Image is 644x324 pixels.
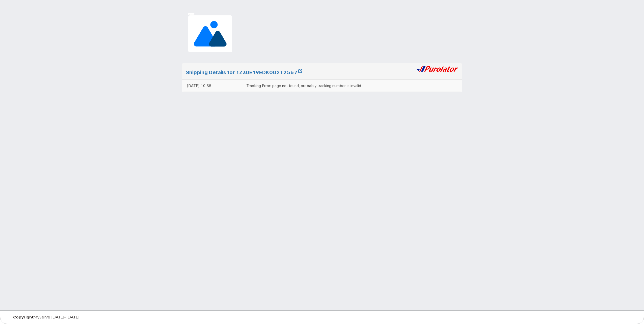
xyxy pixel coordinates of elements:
img: Image placeholder [186,13,234,55]
strong: Copyright [13,315,34,319]
div: MyServe [DATE]–[DATE] [9,315,218,319]
td: [DATE] 10:38 [182,80,242,91]
a: Shipping Details for 1Z30E19EDK00212567 [186,69,302,75]
td: Tracking Error: page not found, probably tracking number is invalid [242,80,462,91]
img: purolator-9dc0d6913a5419968391dc55414bb4d415dd17fc9089aa56d78149fa0af40473.png [417,66,458,72]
